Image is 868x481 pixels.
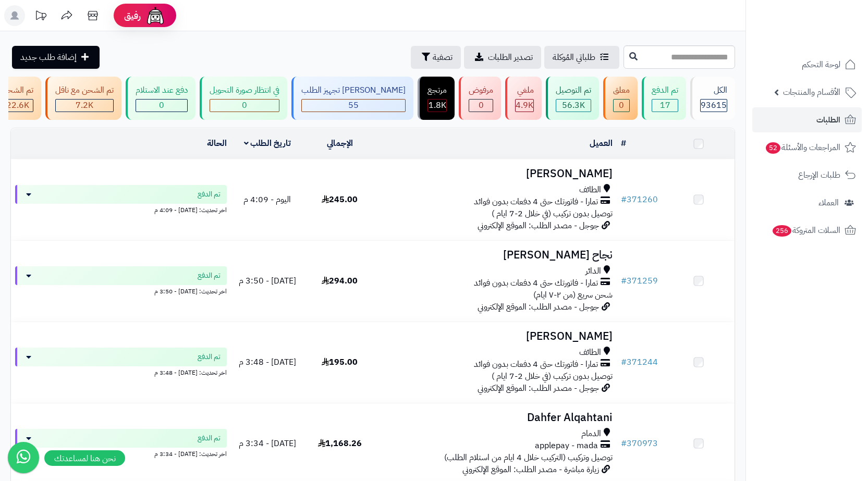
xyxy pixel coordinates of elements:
span: شحن سريع (من ٢-٧ ايام) [533,289,613,301]
span: 7.2K [76,99,93,112]
a: مرتجع 1.8K [415,77,457,120]
a: # [621,137,626,150]
span: # [621,275,627,287]
span: 294.00 [322,275,358,287]
div: دفع عند الاستلام [136,84,188,96]
span: جوجل - مصدر الطلب: الموقع الإلكتروني [478,301,599,313]
div: [PERSON_NAME] تجهيز الطلب [301,84,406,96]
span: 93615 [701,99,727,112]
span: تم الدفع [198,189,221,200]
a: في انتظار صورة التحويل 0 [198,77,289,120]
a: تم الشحن مع ناقل 7.2K [43,77,124,120]
span: 245.00 [322,193,358,206]
span: السلات المتروكة [772,223,840,238]
div: تم التوصيل [556,84,591,96]
a: العميل [590,137,613,150]
span: تصفية [433,51,453,64]
a: ملغي 4.9K [503,77,544,120]
span: الطائف [579,347,601,359]
a: لوحة التحكم [752,52,862,77]
span: توصيل وتركيب (التركيب خلال 4 ايام من استلام الطلب) [444,451,613,464]
div: 0 [614,100,629,112]
a: #370973 [621,437,658,450]
div: تم الدفع [652,84,678,96]
div: 17 [652,100,678,112]
span: توصيل بدون تركيب (في خلال 2-7 ايام ) [492,370,613,383]
a: إضافة طلب جديد [12,46,100,69]
div: اخر تحديث: [DATE] - 3:48 م [15,366,227,377]
span: طلبات الإرجاع [798,168,840,182]
img: ai-face.png [145,5,166,26]
span: تمارا - فاتورتك حتى 4 دفعات بدون فوائد [474,359,598,371]
span: الدمام [581,428,601,440]
span: 1.8K [429,99,446,112]
div: 0 [469,100,493,112]
span: تصدير الطلبات [488,51,533,64]
h3: [PERSON_NAME] [380,330,613,342]
span: الطلبات [816,113,840,127]
span: تم الدفع [198,433,221,443]
div: تم الشحن مع ناقل [55,84,114,96]
h3: نجاح [PERSON_NAME] [380,249,613,261]
span: 0 [159,99,164,112]
span: [DATE] - 3:48 م [239,356,296,368]
a: مرفوض 0 [457,77,503,120]
div: اخر تحديث: [DATE] - 3:50 م [15,285,227,296]
span: 0 [619,99,624,112]
span: تمارا - فاتورتك حتى 4 دفعات بدون فوائد [474,196,598,208]
span: طلباتي المُوكلة [553,51,595,64]
a: طلبات الإرجاع [752,163,862,188]
a: تصدير الطلبات [464,46,541,69]
a: تم الدفع 17 [640,77,688,120]
button: تصفية [411,46,461,69]
span: 1,168.26 [318,437,362,450]
span: إضافة طلب جديد [20,51,77,64]
span: 0 [242,99,247,112]
a: #371244 [621,356,658,368]
span: العملاء [818,195,839,210]
span: [DATE] - 3:34 م [239,437,296,450]
span: رفيق [124,9,141,22]
div: اخر تحديث: [DATE] - 3:34 م [15,448,227,459]
span: لوحة التحكم [802,57,840,72]
span: الطائف [579,184,601,196]
a: [PERSON_NAME] تجهيز الطلب 55 [289,77,415,120]
span: 256 [773,225,791,237]
span: # [621,193,627,206]
a: العملاء [752,190,862,215]
span: [DATE] - 3:50 م [239,275,296,287]
span: # [621,437,627,450]
div: 1793 [428,100,446,112]
div: في انتظار صورة التحويل [210,84,279,96]
span: 56.3K [562,99,585,112]
span: تم الدفع [198,352,221,362]
div: تم الشحن [2,84,33,96]
span: 52 [766,142,780,154]
span: جوجل - مصدر الطلب: الموقع الإلكتروني [478,219,599,232]
a: الحالة [207,137,227,150]
span: 0 [479,99,484,112]
div: اخر تحديث: [DATE] - 4:09 م [15,204,227,215]
span: 195.00 [322,356,358,368]
a: طلباتي المُوكلة [544,46,619,69]
div: 0 [210,100,279,112]
div: 56309 [556,100,591,112]
div: 0 [136,100,187,112]
span: 55 [348,99,359,112]
h3: Dahfer Alqahtani [380,412,613,424]
a: الطلبات [752,107,862,132]
div: 22608 [2,100,33,112]
div: 4945 [516,100,533,112]
span: اليوم - 4:09 م [243,193,291,206]
span: زيارة مباشرة - مصدر الطلب: الموقع الإلكتروني [462,463,599,476]
div: 55 [302,100,405,112]
a: تحديثات المنصة [28,5,54,29]
span: الدائر [585,265,601,277]
a: المراجعات والأسئلة52 [752,135,862,160]
span: تم الدفع [198,270,221,281]
a: #371260 [621,193,658,206]
span: الأقسام والمنتجات [783,85,840,100]
div: معلق [613,84,630,96]
span: 22.6K [6,99,29,112]
span: # [621,356,627,368]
